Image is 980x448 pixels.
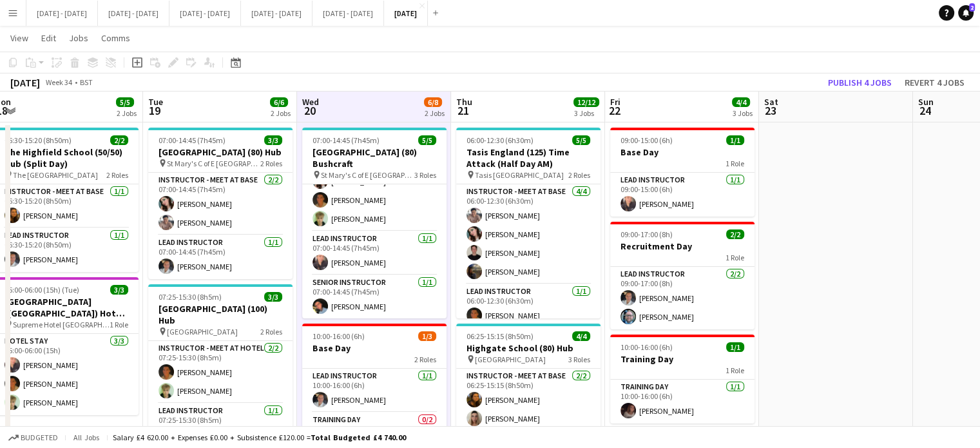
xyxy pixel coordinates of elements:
span: Total Budgeted £4 740.00 [311,433,406,442]
app-card-role: Training Day1/110:00-16:00 (6h)[PERSON_NAME] [610,380,754,424]
app-job-card: 10:00-16:00 (6h)1/1Training Day1 RoleTraining Day1/110:00-16:00 (6h)[PERSON_NAME] [610,335,754,424]
app-card-role: Lead Instructor1/109:00-15:00 (6h)[PERSON_NAME] [610,173,754,217]
span: 10:00-16:00 (6h) [620,342,673,352]
div: Salary £4 620.00 + Expenses £0.00 + Subsistence £120.00 = [113,433,406,442]
h3: [GEOGRAPHIC_DATA] (80) Hub [148,146,293,158]
span: All jobs [71,433,102,442]
span: 1 Role [110,320,128,329]
span: 06:30-15:20 (8h50m) [5,135,72,145]
span: Sun [918,96,934,108]
span: 06:25-15:15 (8h50m) [466,331,533,341]
span: 2/2 [110,135,128,145]
span: 09:00-17:00 (8h) [620,229,673,239]
span: 1/3 [418,331,436,341]
span: 07:25-15:30 (8h5m) [159,292,222,302]
span: [GEOGRAPHIC_DATA] [475,355,546,364]
button: [DATE] - [DATE] [26,1,98,26]
span: 09:00-15:00 (6h) [620,135,673,145]
button: [DATE] - [DATE] [241,1,312,26]
a: 2 [958,5,974,21]
div: 06:00-12:30 (6h30m)5/5Tasis England (125) Time Attack (Half Day AM) Tasis [GEOGRAPHIC_DATA]2 Role... [456,128,600,318]
button: Revert 4 jobs [899,74,970,91]
h3: Base Day [610,146,754,158]
span: 12/12 [573,97,599,107]
button: [DATE] - [DATE] [169,1,241,26]
span: 24 [916,103,934,118]
span: 4/4 [572,331,590,341]
app-card-role: Lead Instructor1/107:25-15:30 (8h5m)[PERSON_NAME] [148,404,293,447]
span: 2 Roles [106,170,128,180]
span: 20 [300,103,319,118]
span: 5/5 [418,135,436,145]
span: 10:00-16:00 (6h) [312,331,365,341]
app-card-role: Lead Instructor1/107:00-14:45 (7h45m)[PERSON_NAME] [302,231,447,275]
app-card-role: Lead Instructor1/106:00-12:30 (6h30m)[PERSON_NAME] [456,284,600,328]
a: View [5,30,34,46]
span: 5/5 [116,97,134,107]
span: 07:00-14:45 (7h45m) [312,135,380,145]
span: 5/5 [572,135,590,145]
div: 2 Jobs [271,108,291,118]
app-card-role: Instructor - Meet at Hotel2/207:25-15:30 (8h5m)[PERSON_NAME][PERSON_NAME] [148,341,293,404]
button: [DATE] [384,1,428,26]
span: Sat [764,96,778,108]
span: 19 [146,103,163,118]
app-card-role: Lead Instructor1/107:00-14:45 (7h45m)[PERSON_NAME] [148,235,293,279]
span: 1/1 [726,135,744,145]
span: 2 Roles [414,355,436,364]
div: 3 Jobs [574,108,599,118]
span: Fri [610,96,620,108]
h3: Recruitment Day [610,240,754,252]
span: Comms [101,32,130,44]
app-card-role: Instructor - Meet at Base3/307:00-14:45 (7h45m)[PERSON_NAME][PERSON_NAME][PERSON_NAME] [302,150,447,231]
span: Jobs [69,32,88,44]
span: 3/3 [264,135,282,145]
a: Comms [96,30,135,46]
span: 23 [762,103,778,118]
button: [DATE] - [DATE] [312,1,384,26]
app-job-card: 09:00-15:00 (6h)1/1Base Day1 RoleLead Instructor1/109:00-15:00 (6h)[PERSON_NAME] [610,128,754,217]
span: Wed [302,96,319,108]
span: 07:00-14:45 (7h45m) [159,135,226,145]
span: 3/3 [264,292,282,302]
app-job-card: 07:00-14:45 (7h45m)5/5[GEOGRAPHIC_DATA] (80) Bushcraft St Mary's C of E [GEOGRAPHIC_DATA]3 RolesI... [302,128,447,318]
span: 2 Roles [568,170,590,180]
span: 2/2 [726,229,744,239]
app-job-card: 07:00-14:45 (7h45m)3/3[GEOGRAPHIC_DATA] (80) Hub St Mary's C of E [GEOGRAPHIC_DATA]2 RolesInstruc... [148,128,293,279]
app-card-role: Instructor - Meet at Base2/207:00-14:45 (7h45m)[PERSON_NAME][PERSON_NAME] [148,173,293,235]
div: [DATE] [10,76,40,89]
span: 2 Roles [260,327,282,336]
app-card-role: Lead Instructor2/209:00-17:00 (8h)[PERSON_NAME][PERSON_NAME] [610,267,754,329]
div: BST [80,77,93,87]
span: 4/4 [732,97,750,107]
span: 06:00-12:30 (6h30m) [466,135,533,145]
button: Publish 4 jobs [823,74,897,91]
span: 21 [454,103,472,118]
span: 15:00-06:00 (15h) (Tue) [5,285,79,295]
span: Budgeted [21,433,58,442]
app-card-role: Lead Instructor1/110:00-16:00 (6h)[PERSON_NAME] [302,369,447,413]
span: 6/6 [270,97,288,107]
span: View [10,32,28,44]
app-job-card: 07:25-15:30 (8h5m)3/3[GEOGRAPHIC_DATA] (100) Hub [GEOGRAPHIC_DATA]2 RolesInstructor - Meet at Hot... [148,284,293,447]
app-job-card: 09:00-17:00 (8h)2/2Recruitment Day1 RoleLead Instructor2/209:00-17:00 (8h)[PERSON_NAME][PERSON_NAME] [610,222,754,329]
span: 1/1 [726,342,744,352]
button: [DATE] - [DATE] [98,1,169,26]
h3: Highgate School (80) Hub [456,342,600,354]
span: St Mary's C of E [GEOGRAPHIC_DATA] [321,170,414,180]
span: 3 Roles [414,170,436,180]
div: 3 Jobs [733,108,753,118]
span: 6/8 [424,97,442,107]
a: Jobs [64,30,93,46]
span: Edit [41,32,56,44]
span: 1 Role [725,159,744,168]
app-card-role: Senior Instructor1/107:00-14:45 (7h45m)[PERSON_NAME] [302,275,447,319]
app-card-role: Instructor - Meet at Base4/406:00-12:30 (6h30m)[PERSON_NAME][PERSON_NAME][PERSON_NAME][PERSON_NAME] [456,184,600,284]
span: 22 [608,103,620,118]
span: Thu [456,96,472,108]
